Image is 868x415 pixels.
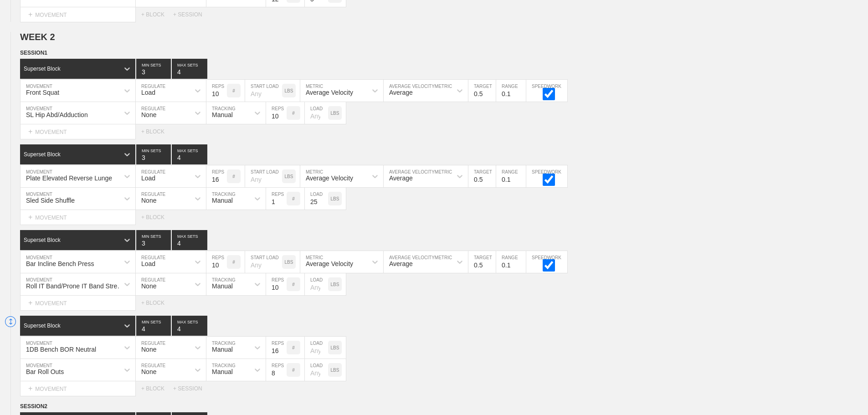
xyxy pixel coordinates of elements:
div: MOVEMENT [20,296,136,311]
p: # [232,260,235,265]
div: Average Velocity [306,174,353,182]
input: Any [245,165,282,187]
p: LBS [285,174,293,179]
input: None [172,59,207,79]
div: Average Velocity [306,89,353,96]
span: + [28,384,32,392]
input: None [172,144,207,164]
span: + [28,10,32,18]
div: MOVEMENT [20,210,136,225]
div: + SESSION [173,11,210,18]
div: None [141,346,156,353]
div: Average Velocity [306,260,353,267]
div: + BLOCK [141,214,173,220]
div: Manual [212,368,233,375]
p: LBS [331,111,339,116]
input: Any [245,251,282,273]
input: Any [305,273,328,295]
div: + SESSION [173,385,210,392]
div: Manual [212,282,233,290]
div: None [141,111,156,118]
input: Any [305,337,328,359]
iframe: Chat Widget [822,371,868,415]
input: Any [305,188,328,210]
div: Roll IT Band/Prone IT Band Stretch [26,282,125,290]
div: Average [389,89,413,96]
p: LBS [285,88,293,93]
div: + BLOCK [141,128,173,135]
span: SESSION 1 [20,50,47,56]
p: # [292,282,295,287]
div: SL Hip Abd/Adduction [26,111,88,118]
div: Superset Block [24,323,61,329]
div: None [141,368,156,375]
div: Load [141,174,155,182]
div: Bar Roll Outs [26,368,64,375]
span: WEEK 2 [20,32,55,42]
input: Any [245,80,282,102]
div: Average [389,260,413,267]
p: # [292,196,295,201]
span: + [28,128,32,135]
div: Load [141,260,155,267]
div: Front Squat [26,89,59,96]
span: SESSION 2 [20,403,47,410]
p: # [292,368,295,373]
div: Load [141,89,155,96]
div: Average [389,174,413,182]
div: None [141,197,156,204]
input: None [172,316,207,336]
div: Manual [212,346,233,353]
div: Superset Block [24,66,61,72]
p: LBS [331,345,339,350]
span: + [28,213,32,221]
div: MOVEMENT [20,7,136,22]
div: Plate Elevated Reverse Lunge [26,174,112,182]
div: Sled Side Shuffle [26,197,75,204]
p: # [292,345,295,350]
span: + [28,299,32,307]
div: Manual [212,111,233,118]
p: LBS [331,368,339,373]
input: Any [305,359,328,381]
div: None [141,282,156,290]
div: + BLOCK [141,300,173,306]
div: Bar Incline Bench Press [26,260,94,267]
input: Any [305,102,328,124]
p: LBS [331,196,339,201]
p: LBS [285,260,293,265]
div: + BLOCK [141,385,173,392]
div: MOVEMENT [20,381,136,396]
div: MOVEMENT [20,124,136,139]
div: Superset Block [24,237,61,243]
p: # [232,174,235,179]
input: None [172,230,207,250]
div: 1DB Bench BOR Neutral [26,346,96,353]
div: + BLOCK [141,11,173,18]
div: Manual [212,197,233,204]
p: LBS [331,282,339,287]
p: # [292,111,295,116]
p: # [232,88,235,93]
div: Superset Block [24,151,61,158]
